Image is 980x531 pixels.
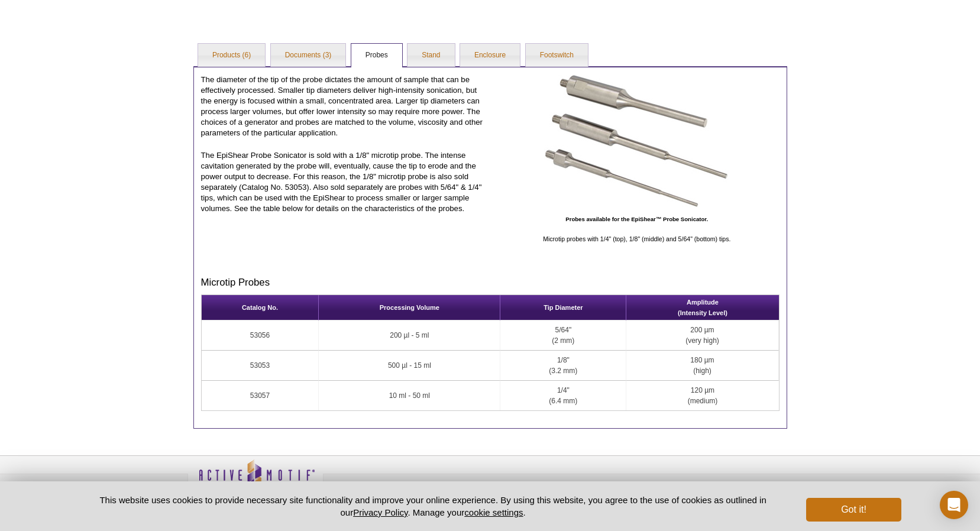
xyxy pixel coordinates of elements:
b: Tip Diameter [544,304,583,311]
a: Privacy Policy [353,507,407,517]
b: Amplitude [687,299,719,306]
b: Processing Volume [380,304,439,311]
a: Enclosure [460,44,520,67]
p: This website uses cookies to provide necessary site functionality and improve your online experie... [79,494,787,519]
p: The diameter of the tip of the probe dictates the amount of sample that can be effectively proces... [201,75,486,138]
td: 53056 [202,320,319,351]
strong: Probes available for the EpiShear™ Probe Sonicator. [565,216,708,222]
a: Probes [351,44,402,67]
div: Open Intercom Messenger [940,491,968,519]
td: 500 µl - 15 ml [319,351,500,381]
td: 1/4" (6.4 mm) [500,381,626,410]
td: 53053 [202,351,319,381]
td: 200 µl - 5 ml [319,320,500,351]
table: Click to Verify - This site chose Symantec SSL for secure e-commerce and confidential communicati... [661,477,749,503]
a: Footswitch [526,44,588,67]
td: 10 ml - 50 ml [319,381,500,410]
td: 1/8" (3.2 mm) [500,351,626,381]
th: (Intensity Level) [626,295,778,320]
td: 200 µm (very high) [626,320,778,351]
td: 53057 [202,381,319,410]
a: Stand [407,44,454,67]
a: Documents (3) [271,44,346,67]
span: Microtip probes with 1/4" (top), 1/8" (middle) and 5/64" (bottom) tips. [543,235,730,242]
img: EpiShear Probes [544,75,729,208]
h3: Microtip Probes [201,277,780,289]
td: 180 µm (high) [626,351,778,381]
p: The EpiShear Probe Sonicator is sold with a 1/8" microtip probe. The intense cavitation generated... [201,150,486,214]
td: 5/64" (2 mm) [500,320,626,351]
img: Active Motif, [187,456,324,504]
button: Got it! [806,498,901,522]
td: 120 µm (medium) [626,381,778,410]
b: Catalog No. [242,304,278,311]
button: cookie settings [464,507,523,517]
a: Products (6) [198,44,265,67]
